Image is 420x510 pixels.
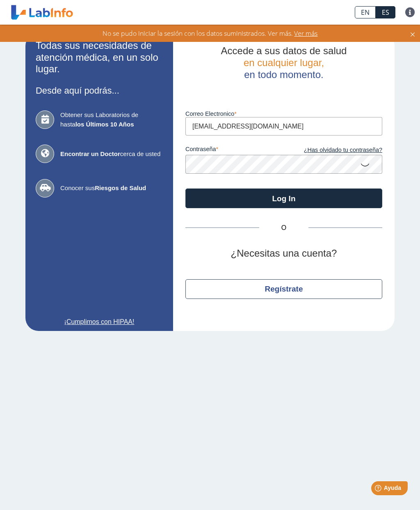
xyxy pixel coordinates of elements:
[185,248,382,260] h2: ¿Necesitas una cuenta?
[185,279,382,299] button: Regístrate
[185,188,382,208] button: Log In
[60,150,120,157] b: Encontrar un Doctor
[95,184,146,191] b: Riesgos de Salud
[60,184,163,193] span: Conocer sus
[244,69,323,80] span: en todo momento.
[347,478,411,501] iframe: Help widget launcher
[185,110,382,117] label: Correo Electronico
[36,317,163,327] a: ¡Cumplimos con HIPAA!
[259,223,308,233] span: O
[75,121,134,128] b: los Últimos 10 Años
[36,85,163,96] h3: Desde aquí podrás...
[185,146,284,155] label: contraseña
[284,146,382,155] a: ¿Has olvidado tu contraseña?
[60,149,163,159] span: cerca de usted
[244,57,324,68] span: en cualquier lugar,
[355,6,376,18] a: EN
[293,29,318,38] span: Ver más
[36,40,163,75] h2: Todas sus necesidades de atención médica, en un solo lugar.
[60,110,163,129] span: Obtener sus Laboratorios de hasta
[103,29,293,38] span: No se pudo iniciar la sesión con los datos suministrados. Ver más.
[376,6,395,18] a: ES
[221,45,347,56] span: Accede a sus datos de salud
